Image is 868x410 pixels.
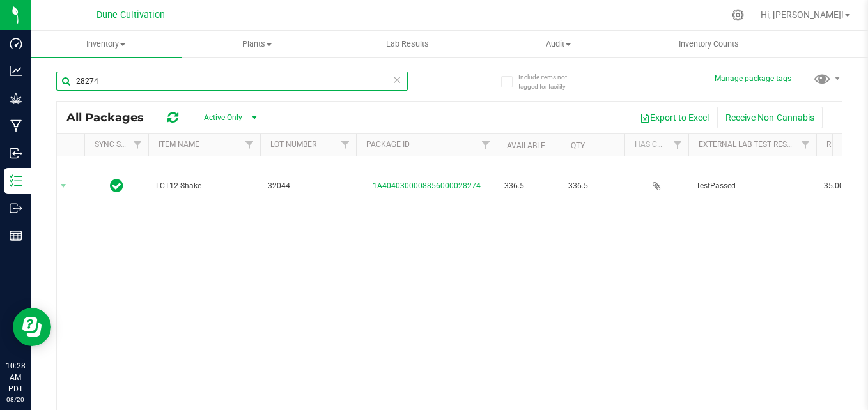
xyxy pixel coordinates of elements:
[624,134,688,156] th: Has COA
[717,107,823,128] button: Receive Non-Cannabis
[476,134,497,156] a: Filter
[268,180,348,192] span: 32044
[10,202,22,215] inline-svg: Outbound
[10,119,22,132] inline-svg: Manufacturing
[761,10,844,20] span: Hi, [PERSON_NAME]!
[699,140,799,149] a: External Lab Test Result
[270,140,316,149] a: Lot Number
[632,107,717,128] button: Export to Excel
[10,92,22,105] inline-svg: Grow
[730,9,746,21] div: Manage settings
[633,31,784,57] a: Inventory Counts
[715,73,791,84] button: Manage package tags
[6,360,25,395] p: 10:28 AM PDT
[31,31,182,57] a: Inventory
[369,38,446,50] span: Lab Results
[373,181,481,190] a: 1A4040300008856000028274
[13,308,51,346] iframe: Resource center
[483,31,633,57] a: Audit
[10,174,22,187] inline-svg: Inventory
[95,140,144,149] a: Sync Status
[667,134,688,156] a: Filter
[10,37,22,50] inline-svg: Dashboard
[56,177,72,195] span: select
[504,180,553,192] span: 336.5
[696,180,809,192] span: TestPassed
[507,141,545,150] a: Available
[127,134,148,156] a: Filter
[332,31,483,57] a: Lab Results
[182,31,332,57] a: Plants
[795,134,816,156] a: Filter
[483,38,633,50] span: Audit
[518,72,582,91] span: Include items not tagged for facility
[31,38,182,50] span: Inventory
[6,395,25,404] p: 08/20
[56,72,408,91] input: Search Package ID, Item Name, SKU, Lot or Part Number...
[182,38,332,50] span: Plants
[10,147,22,160] inline-svg: Inbound
[239,134,260,156] a: Filter
[159,140,199,149] a: Item Name
[110,177,123,195] span: In Sync
[335,134,356,156] a: Filter
[97,10,165,20] span: Dune Cultivation
[568,180,617,192] span: 336.5
[571,141,585,150] a: Qty
[10,229,22,242] inline-svg: Reports
[392,72,401,88] span: Clear
[66,110,157,125] span: All Packages
[156,180,252,192] span: LCT12 Shake
[662,38,756,50] span: Inventory Counts
[366,140,410,149] a: Package ID
[10,65,22,77] inline-svg: Analytics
